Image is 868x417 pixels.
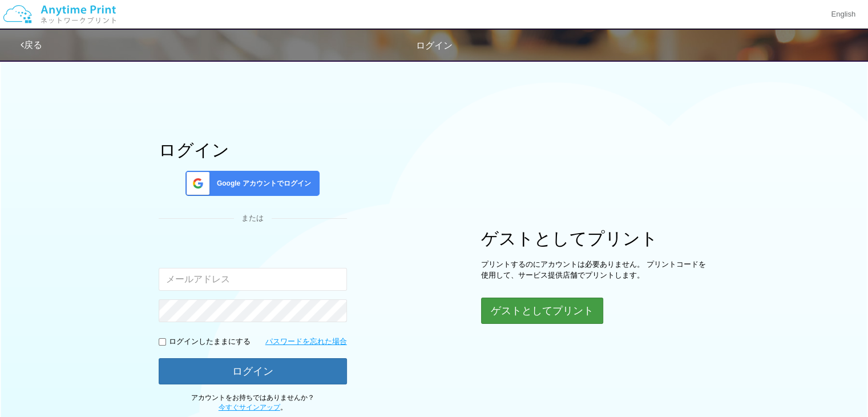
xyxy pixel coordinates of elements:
[159,358,347,384] button: ログイン
[481,298,603,324] button: ゲストとしてプリント
[159,141,347,159] h1: ログイン
[219,403,280,411] a: 今すぐサインアップ
[169,336,251,347] p: ログインしたままにする
[481,259,709,280] p: プリントするのにアカウントは必要ありません。 プリントコードを使用して、サービス提供店舗でプリントします。
[265,336,347,347] a: パスワードを忘れた場合
[219,403,287,411] span: 。
[416,41,453,50] span: ログイン
[212,179,311,189] span: Google アカウントでログイン
[159,213,347,224] div: または
[159,393,347,412] p: アカウントをお持ちではありませんか？
[481,229,709,248] h1: ゲストとしてプリント
[159,268,347,291] input: メールアドレス
[21,40,42,50] a: 戻る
